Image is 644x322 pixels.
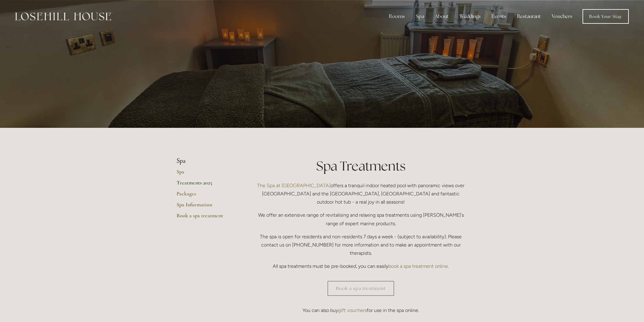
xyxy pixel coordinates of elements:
[177,157,235,165] li: Spa
[254,233,467,257] p: The spa is open for residents and non-residents 7 days a week - (subject to availability). Please...
[254,157,467,175] h1: Spa Treatments
[254,306,467,314] p: You can also buy for use in the spa online.
[455,10,485,23] div: Weddings
[254,211,467,227] p: We offer an extensive range of revitalising and relaxing spa treatments using [PERSON_NAME]'s ran...
[338,307,367,313] a: gift vouchers
[487,10,511,23] div: Events
[411,10,429,23] div: Spa
[384,10,410,23] div: Rooms
[177,168,235,179] a: Spa
[177,201,235,212] a: Spa Information
[177,190,235,201] a: Packages
[177,212,235,223] a: Book a spa treatment
[388,263,448,269] a: book a spa treatment online
[512,10,546,23] div: Restaurant
[430,10,453,23] div: About
[547,10,577,23] a: Vouchers
[15,12,111,20] img: Losehill House
[327,281,394,296] a: Book a spa treatment
[254,181,467,206] p: offers a tranquil indoor heated pool with panoramic views over [GEOGRAPHIC_DATA] and the [GEOGRAP...
[583,9,629,24] a: Book Your Stay
[177,179,235,190] a: Treatments 2025
[257,183,331,188] a: The Spa at [GEOGRAPHIC_DATA]
[254,262,467,270] p: All spa treatments must be pre-booked, you can easily .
